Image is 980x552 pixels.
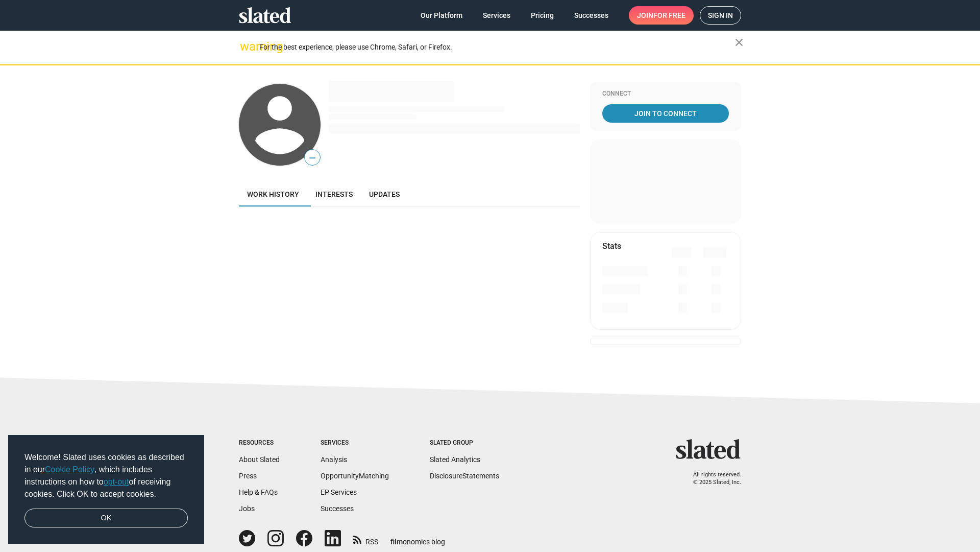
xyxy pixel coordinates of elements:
[239,488,278,496] a: Help & FAQs
[653,6,685,25] span: for free
[700,6,741,25] a: Sign in
[602,90,729,98] div: Connect
[475,6,519,25] a: Services
[421,6,462,25] span: Our Platform
[708,7,733,24] span: Sign in
[259,40,735,54] div: For the best experience, please use Chrome, Safari, or Firefox.
[321,488,357,496] a: EP Services
[239,504,255,513] a: Jobs
[602,241,621,251] mat-card-title: Stats
[24,451,188,500] span: Welcome! Slated uses cookies as described in our , which includes instructions on how to of recei...
[412,6,471,25] a: Our Platform
[239,182,307,206] a: Work history
[361,182,408,206] a: Updates
[247,190,299,198] span: Work history
[104,477,129,486] a: opt-out
[604,104,727,123] span: Join To Connect
[321,455,347,464] a: Analysis
[239,472,257,480] a: Press
[390,529,445,547] a: filmonomics blog
[531,6,554,25] span: Pricing
[390,538,403,546] span: film
[307,182,361,206] a: Interests
[239,455,280,464] a: About Slated
[483,6,510,25] span: Services
[315,190,353,198] span: Interests
[523,6,562,25] a: Pricing
[321,439,389,447] div: Services
[8,435,204,544] div: cookieconsent
[574,6,608,25] span: Successes
[240,40,252,53] mat-icon: warning
[305,151,320,165] span: —
[629,6,694,25] a: Joinfor free
[239,439,280,447] div: Resources
[566,6,617,25] a: Successes
[430,472,499,480] a: DisclosureStatements
[321,472,389,480] a: OpportunityMatching
[602,104,729,123] a: Join To Connect
[430,455,480,464] a: Slated Analytics
[369,190,400,198] span: Updates
[24,509,188,528] a: dismiss cookie message
[353,531,378,547] a: RSS
[45,465,94,474] a: Cookie Policy
[733,36,745,49] mat-icon: close
[321,504,354,513] a: Successes
[637,6,685,25] span: Join
[682,471,741,486] p: All rights reserved. © 2025 Slated, Inc.
[430,439,499,447] div: Slated Group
